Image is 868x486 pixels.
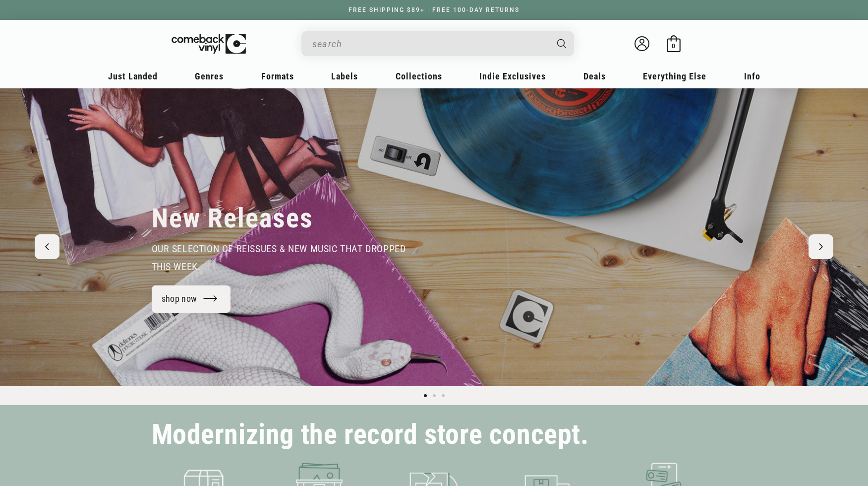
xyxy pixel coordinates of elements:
[195,71,224,81] span: Genres
[672,42,675,50] span: 0
[439,391,448,400] button: Load slide 3 of 3
[152,202,313,235] h2: New Releases
[643,71,706,81] span: Everything Else
[583,71,606,81] span: Deals
[152,243,406,273] span: our selection of reissues & new music that dropped this week.
[331,71,358,81] span: Labels
[396,71,442,81] span: Collections
[152,285,231,313] a: shop now
[809,234,833,259] button: Next slide
[339,6,529,13] a: FREE SHIPPING $89+ | FREE 100-DAY RETURNS
[35,234,59,259] button: Previous slide
[421,391,430,400] button: Load slide 1 of 3
[744,71,760,81] span: Info
[261,71,294,81] span: Formats
[548,31,575,56] button: Search
[479,71,546,81] span: Indie Exclusives
[430,391,439,400] button: Load slide 2 of 3
[108,71,158,81] span: Just Landed
[312,34,547,54] input: search
[301,31,574,56] div: Search
[152,423,589,446] h2: Modernizing the record store concept.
